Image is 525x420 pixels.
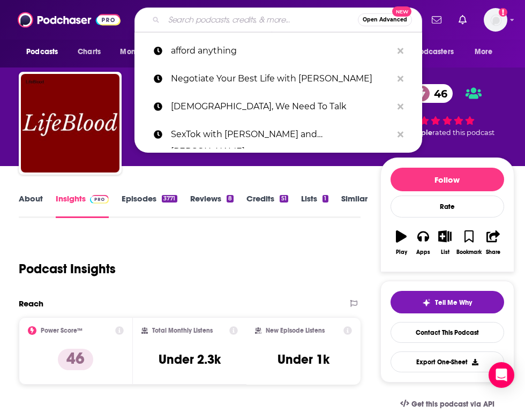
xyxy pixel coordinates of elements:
[499,8,507,17] svg: Add a profile image
[171,65,392,93] p: Negotiate Your Best Life with Rebecca Zung
[395,42,469,62] button: open menu
[432,129,494,137] span: rated this podcast
[486,249,500,256] div: Share
[358,13,412,26] button: Open AdvancedNew
[227,195,234,202] div: 8
[416,249,430,256] div: Apps
[134,65,422,93] a: Negotiate Your Best Life with [PERSON_NAME]
[484,8,507,32] img: User Profile
[391,291,504,313] button: tell me why sparkleTell Me Why
[482,223,504,262] button: Share
[489,362,514,388] div: Open Intercom Messenger
[341,193,367,218] a: Similar
[454,11,471,29] a: Show notifications dropdown
[396,249,407,256] div: Play
[380,77,514,144] div: 46 7 peoplerated this podcast
[19,42,72,62] button: open menu
[427,11,446,29] a: Show notifications dropdown
[18,10,121,30] img: Podchaser - Follow, Share and Rate Podcasts
[190,193,234,218] a: Reviews8
[322,195,328,202] div: 1
[71,42,107,62] a: Charts
[122,193,177,218] a: Episodes3771
[19,298,43,309] h2: Reach
[164,11,358,28] input: Search podcasts, credits, & more...
[475,44,493,59] span: More
[266,327,325,334] h2: New Episode Listens
[280,195,288,202] div: 51
[434,223,456,262] button: List
[134,121,422,148] a: SexTok with [PERSON_NAME] and [PERSON_NAME]
[391,168,504,191] button: Follow
[412,223,434,262] button: Apps
[78,44,101,59] span: Charts
[162,195,177,202] div: 3771
[134,93,422,121] a: [DEMOGRAPHIC_DATA], We Need To Talk
[56,193,109,218] a: InsightsPodchaser Pro
[58,349,93,370] p: 46
[120,44,158,59] span: Monitoring
[412,84,453,103] a: 46
[484,8,507,32] button: Show profile menu
[441,249,449,256] div: List
[402,44,454,59] span: For Podcasters
[484,8,507,32] span: Logged in as megcassidy
[134,7,422,32] div: Search podcasts, credits, & more...
[456,249,482,256] div: Bookmark
[392,6,411,17] span: New
[90,195,109,204] img: Podchaser Pro
[422,298,431,307] img: tell me why sparkle
[41,327,82,334] h2: Power Score™
[171,93,392,121] p: Ladies, We Need To Talk
[277,351,329,367] h3: Under 1k
[171,121,392,148] p: SexTok with Zibby and Tracey
[159,351,221,367] h3: Under 2.3k
[363,17,407,22] span: Open Advanced
[152,327,213,334] h2: Total Monthly Listens
[435,298,472,307] span: Tell Me Why
[171,37,392,65] p: afford anything
[423,84,453,103] span: 46
[391,196,504,217] div: Rate
[456,223,482,262] button: Bookmark
[19,193,43,218] a: About
[246,193,288,218] a: Credits51
[26,44,58,59] span: Podcasts
[134,37,422,65] a: afford anything
[391,223,412,262] button: Play
[19,261,116,277] h1: Podcast Insights
[467,42,506,62] button: open menu
[391,322,504,343] a: Contact This Podcast
[301,193,328,218] a: Lists1
[411,400,494,409] span: Get this podcast via API
[392,391,503,417] a: Get this podcast via API
[112,42,172,62] button: open menu
[21,74,119,172] img: LifeBlood
[391,351,504,372] button: Export One-Sheet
